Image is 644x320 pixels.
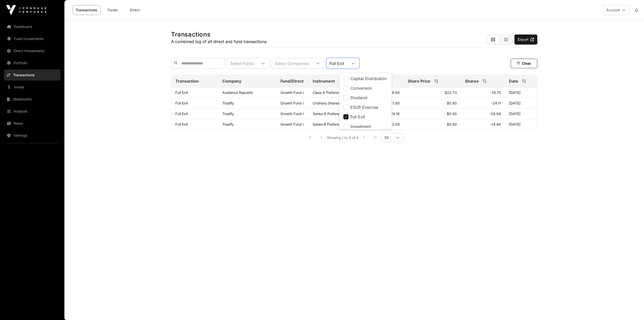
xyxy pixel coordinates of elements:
[280,78,304,84] span: Fund/Direct
[313,101,339,105] span: Ordinary Shares
[509,78,518,84] span: Date
[280,122,304,126] a: Growth Fund I
[490,122,501,126] span: -14.48
[313,122,357,126] span: Series B Preference Shares
[175,122,188,126] a: Full Exit
[505,109,537,119] td: [DATE]
[511,59,537,68] button: Clear
[350,115,365,119] span: Full Exit
[340,112,391,121] li: Full Exit
[447,101,457,105] span: $0.90
[445,90,457,95] span: $22.73
[4,118,60,129] a: News
[340,103,391,112] li: ESOP Exercise
[103,5,123,15] a: Funds
[447,122,457,126] span: $0.90
[222,122,234,126] a: Tradify
[4,69,60,81] a: Transactions
[175,112,188,116] a: Full Exit
[350,96,367,100] span: Dividend
[222,90,253,95] a: Audience Republic
[327,135,358,140] span: Showing 1 to 4 of 4
[222,101,234,105] a: Tradify
[465,78,479,84] span: Shares
[171,30,268,39] h1: Transactions
[175,90,188,95] a: Full Exit
[222,112,234,116] a: Tradify
[340,93,391,102] li: Dividend
[171,39,268,45] p: A combined log of all direct and fund transactions.
[408,78,430,84] span: Share Price
[340,74,391,83] li: Capital Distribution
[222,78,242,84] span: Company
[350,86,372,90] span: Conversion
[505,98,537,109] td: [DATE]
[125,5,145,15] a: Direct
[227,58,257,68] div: Select Funds
[603,5,630,15] button: Account
[350,105,378,109] span: ESOP Exercise
[313,78,335,84] span: Instrument
[175,101,188,105] a: Full Exit
[489,112,501,116] span: -28.94
[619,296,644,320] iframe: Chat Widget
[490,90,501,95] span: -78.75
[280,90,304,95] a: Growth Fund I
[350,77,387,81] span: Capital Distribution
[72,5,101,15] a: Transactions
[4,33,60,44] a: Fund Investments
[491,101,501,105] span: -24.11
[4,21,60,32] a: Dashboard
[327,58,347,68] div: Full Exit
[4,57,60,68] a: Portfolio
[4,45,60,56] a: Direct Investments
[340,122,391,131] li: Investment
[447,112,457,116] span: $0.90
[280,112,304,116] a: Growth Fund I
[280,101,304,105] a: Growth Fund I
[4,106,60,117] a: Analysis
[4,130,60,141] a: Settings
[339,73,392,208] ul: Option List
[350,124,371,128] span: Investment
[505,87,537,98] td: [DATE]
[313,90,356,95] span: Class A Preference Shares
[313,112,358,116] span: Series A Preference Shares
[505,119,537,130] td: [DATE]
[272,58,312,68] div: Select Companies
[4,82,60,93] a: Invest
[6,5,46,15] img: Icehouse Ventures Logo
[4,94,60,105] a: Statements
[340,84,391,93] li: Conversion
[175,78,199,84] span: Transaction
[514,34,537,45] a: Export
[381,133,392,142] span: Rows per page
